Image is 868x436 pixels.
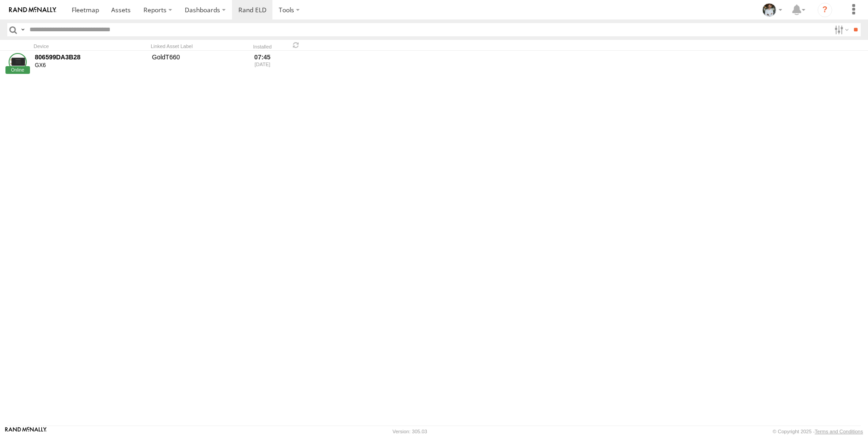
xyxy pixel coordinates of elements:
span: Refresh [291,41,301,49]
div: 07:45 [DATE] [245,52,280,76]
a: Visit our Website [5,427,47,436]
div: GoldT660 [151,52,242,76]
div: Version: 305.03 [393,429,427,434]
label: Search Filter Options [831,23,850,36]
img: rand-logo.svg [9,7,56,13]
div: Installed [245,45,280,49]
div: Linked Asset Label [151,43,242,49]
div: © Copyright 2025 - [773,429,863,434]
i: ? [818,3,832,17]
div: GX6 [35,62,146,69]
a: Terms and Conditions [815,429,863,434]
div: 806599DA3B28 [35,53,146,61]
div: Chris Combs [759,3,785,17]
div: Device [34,43,147,49]
label: Search Query [19,23,26,36]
